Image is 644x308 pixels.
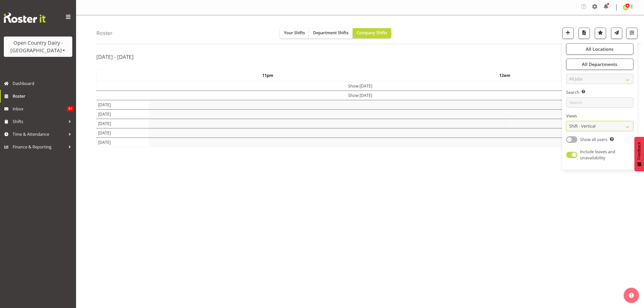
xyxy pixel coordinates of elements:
[149,70,386,81] th: 11pm
[595,28,606,39] button: Highlight an important date within the roster.
[280,28,309,38] button: Your Shifts
[284,30,305,36] span: Your Shifts
[13,105,67,113] span: Inbox
[13,80,74,87] span: Dashboard
[629,293,634,298] img: help-xxl-2.png
[566,59,633,70] button: All Departments
[9,39,67,54] div: Open Country Dairy - [GEOGRAPHIC_DATA]
[97,81,624,91] td: Show [DATE]
[611,28,622,39] button: Send a list of all shifts for the selected filtered period to all rostered employees.
[623,4,629,10] img: jessica-greenwood7429.jpg
[97,91,624,100] td: Show [DATE]
[13,143,66,151] span: Finance & Reporting
[566,43,633,55] button: All Locations
[97,110,149,119] td: [DATE]
[97,128,149,138] td: [DATE]
[580,137,607,142] span: Show all users
[566,89,633,95] label: Search
[637,142,641,160] span: Feedback
[579,28,590,39] button: Download a PDF of the roster according to the set date range.
[562,28,574,39] button: Add a new shift
[313,30,349,36] span: Department Shifts
[97,100,149,110] td: [DATE]
[67,106,74,111] span: 51
[97,119,149,128] td: [DATE]
[97,138,149,147] td: [DATE]
[580,149,615,161] span: Include leaves and unavailability
[566,113,633,119] label: Views
[386,70,624,81] th: 12am
[566,97,633,108] input: Search
[13,118,66,125] span: Shifts
[13,92,74,100] span: Roster
[353,28,391,38] button: Company Shifts
[634,137,644,171] button: Feedback - Show survey
[309,28,353,38] button: Department Shifts
[4,13,46,23] img: Rosterit website logo
[586,46,614,52] span: All Locations
[582,61,617,67] span: All Departments
[96,54,134,60] h2: [DATE] - [DATE]
[13,130,66,138] span: Time & Attendance
[626,28,637,39] button: Filter Shifts
[96,30,113,36] h4: Roster
[357,30,387,36] span: Company Shifts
